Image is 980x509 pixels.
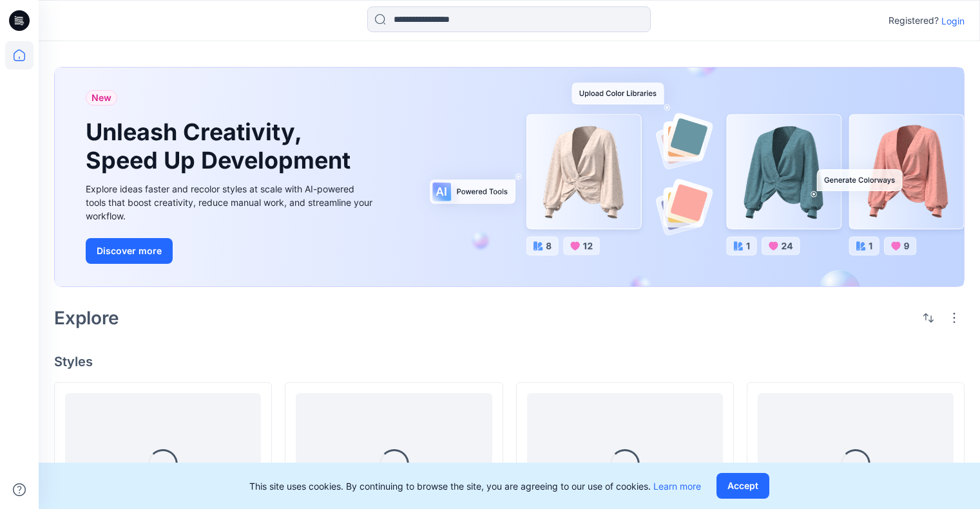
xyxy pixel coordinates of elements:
[86,118,356,174] h1: Unleash Creativity, Speed Up Development
[91,90,111,106] span: New
[716,473,769,499] button: Accept
[54,308,119,328] h2: Explore
[653,481,701,492] a: Learn more
[86,182,376,223] div: Explore ideas faster and recolor styles at scale with AI-powered tools that boost creativity, red...
[54,354,965,369] h4: Styles
[86,238,173,264] button: Discover more
[86,238,376,264] a: Discover more
[889,13,939,28] p: Registered?
[249,479,701,493] p: This site uses cookies. By continuing to browse the site, you are agreeing to our use of cookies.
[941,14,965,28] p: Login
